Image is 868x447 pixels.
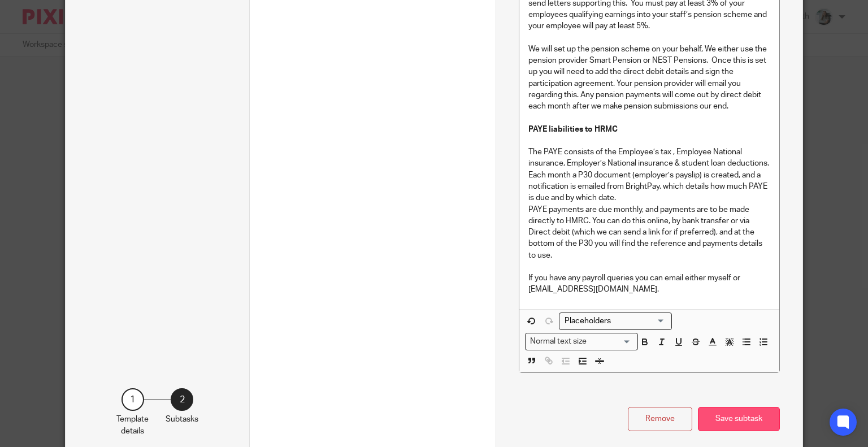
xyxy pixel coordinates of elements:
[559,313,672,330] div: Placeholders
[628,407,692,431] button: Remove
[698,407,780,431] button: Save subtask
[528,336,589,348] span: Normal text size
[121,388,144,411] div: 1
[591,336,631,348] input: Search for option
[116,414,149,437] p: Template details
[525,333,638,350] div: Text styles
[528,146,770,170] p: The PAYE consists of the Employee’s tax , Employee National insurance, Employer’s National insura...
[528,272,770,296] p: If you have any payroll queries you can email either myself or [EMAIL_ADDRESS][DOMAIN_NAME].
[528,125,618,133] strong: PAYE liabilities to HRMC
[528,170,770,204] p: Each month a P30 document (employer’s payslip) is created, and a notification is emailed from Bri...
[171,388,193,411] div: 2
[525,333,638,350] div: Search for option
[166,414,198,425] p: Subtasks
[561,315,665,327] input: Search for option
[528,204,770,261] p: PAYE payments are due monthly, and payments are to be made directly to HMRC. You can do this onli...
[528,44,770,112] p: We will set up the pension scheme on your behalf, We either use the pension provider Smart Pensio...
[559,313,672,330] div: Search for option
